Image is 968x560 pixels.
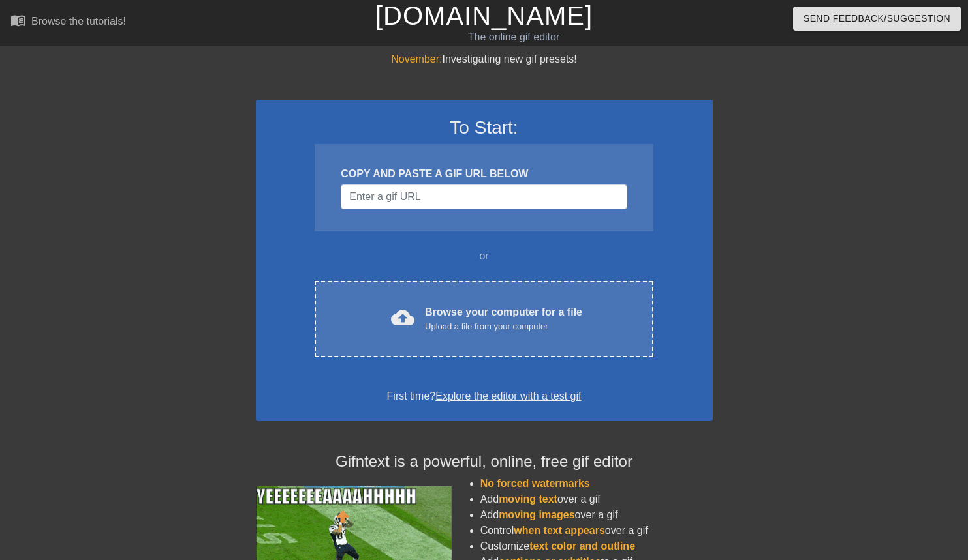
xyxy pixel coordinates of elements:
div: The online gif editor [329,29,698,45]
span: No forced watermarks [480,478,590,489]
div: or [290,248,679,264]
div: First time? [273,389,696,404]
span: when text appears [514,525,605,536]
div: Upload a file from your computer [425,320,582,333]
span: moving text [499,494,557,505]
div: Browse the tutorials! [31,16,126,27]
a: Explore the editor with a test gif [435,391,581,402]
li: Control over a gif [480,523,713,538]
div: Investigating new gif presets! [256,52,713,67]
h4: Gifntext is a powerful, online, free gif editor [256,452,713,471]
li: Add over a gif [480,492,713,507]
a: [DOMAIN_NAME] [375,1,593,30]
span: cloud_upload [391,306,414,329]
h3: To Start: [273,117,696,139]
span: menu_book [10,12,26,28]
button: Send Feedback/Suggestion [793,7,961,31]
div: Browse your computer for a file [425,304,582,333]
div: COPY AND PASTE A GIF URL BELOW [341,166,627,182]
a: Browse the tutorials! [10,12,126,33]
input: Username [341,184,627,209]
span: Send Feedback/Suggestion [804,10,950,27]
li: Add over a gif [480,507,713,523]
span: text color and outline [529,540,635,552]
span: moving images [499,509,574,520]
li: Customize [480,538,713,554]
span: November: [391,53,442,65]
